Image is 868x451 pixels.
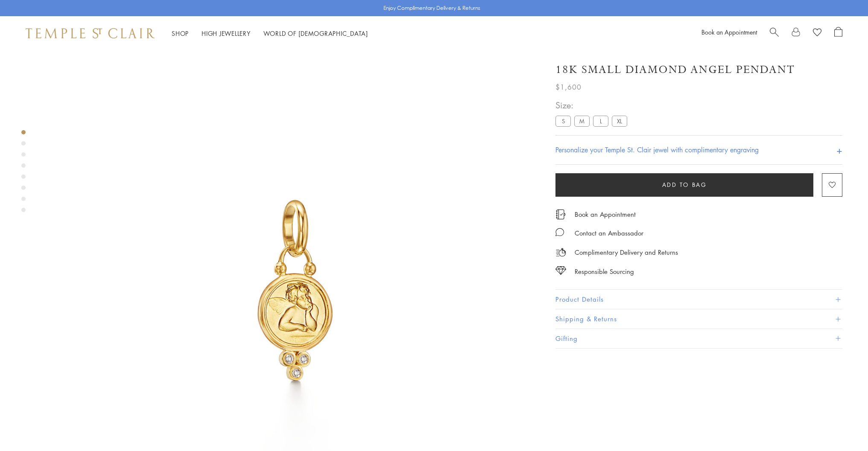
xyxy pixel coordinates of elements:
[555,173,813,197] button: Add to bag
[575,228,643,239] div: Contact an Ambassador
[662,180,707,189] span: Add to bag
[575,209,636,219] a: Book an Appointment
[555,98,631,112] span: Size:
[202,29,251,38] a: High JewelleryHigh Jewellery
[555,62,795,77] h1: 18K Small Diamond Angel Pendant
[770,27,779,40] a: Search
[555,116,571,126] label: S
[555,309,842,329] button: Shipping & Returns
[574,116,590,126] label: M
[593,116,608,126] label: L
[825,411,859,442] iframe: Gorgias live chat messenger
[555,290,842,309] button: Product Details
[172,29,189,38] a: ShopShop
[701,28,757,36] a: Book an Appointment
[21,128,26,219] div: Product gallery navigation
[555,209,566,219] img: icon_appointment.svg
[575,247,678,258] p: Complimentary Delivery and Returns
[26,28,155,38] img: Temple St. Clair
[383,4,480,12] p: Enjoy Complimentary Delivery & Returns
[612,116,627,126] label: XL
[263,29,368,38] a: World of [DEMOGRAPHIC_DATA]World of [DEMOGRAPHIC_DATA]
[555,329,842,348] button: Gifting
[575,266,634,277] div: Responsible Sourcing
[172,28,368,39] nav: Main navigation
[813,27,821,40] a: View Wishlist
[555,266,566,275] img: icon_sourcing.svg
[555,81,582,93] span: $1,600
[836,142,842,158] h4: +
[555,145,759,155] h4: Personalize your Temple St. Clair jewel with complimentary engraving
[555,228,564,236] img: MessageIcon-01_2.svg
[555,247,566,258] img: icon_delivery.svg
[834,27,842,40] a: Open Shopping Bag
